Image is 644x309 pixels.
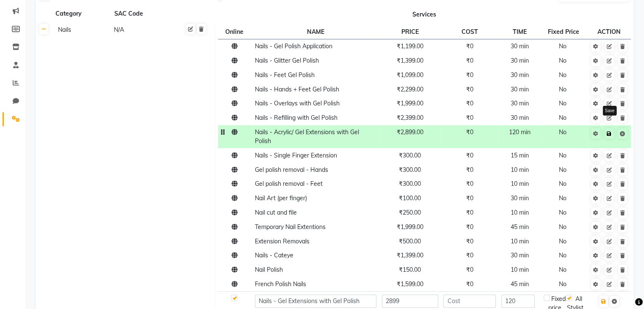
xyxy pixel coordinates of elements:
span: Nails - Feet Gel Polish [255,71,315,79]
span: ₹1,999.00 [397,223,423,231]
span: ₹0 [466,266,473,273]
th: Online [218,25,252,39]
span: 30 min [511,99,529,107]
span: Temporary Nail Extentions [255,223,326,231]
th: COST [441,25,499,39]
span: ₹0 [466,280,473,288]
span: 30 min [511,194,529,202]
span: Nails - Glitter Gel Polish [255,57,319,64]
span: ₹0 [466,128,473,136]
div: Nails [55,25,110,35]
th: PRICE [379,25,441,39]
span: 10 min [511,209,529,216]
span: ₹0 [466,71,473,79]
span: ₹2,399.00 [397,114,423,121]
span: ₹0 [466,223,473,231]
span: ₹0 [466,251,473,259]
span: Gel polish removal - Feet [255,180,323,188]
span: 15 min [511,152,529,159]
span: 30 min [511,251,529,259]
span: No [559,180,567,188]
span: 10 min [511,266,529,273]
span: 10 min [511,166,529,174]
span: 45 min [511,223,529,231]
span: 120 min [509,128,531,136]
span: ₹1,599.00 [397,280,423,288]
span: 30 min [511,86,529,93]
span: ₹150.00 [399,266,421,273]
input: Price [382,295,438,308]
span: 10 min [511,237,529,245]
span: ₹0 [466,237,473,245]
input: Cost [443,295,496,308]
span: ₹300.00 [399,180,421,188]
span: Nails - Single Finger Extension [255,152,337,159]
span: ₹300.00 [399,166,421,174]
span: Nail Polish [255,266,283,273]
span: ₹0 [466,57,473,64]
span: ₹300.00 [399,152,421,159]
span: ₹0 [466,152,473,159]
th: Fixed Price [541,25,588,39]
span: 30 min [511,57,529,64]
span: 30 min [511,71,529,79]
span: French Polish Nails [255,280,306,288]
span: ₹100.00 [399,194,421,202]
span: No [559,42,567,50]
span: No [559,128,567,136]
span: 30 min [511,42,529,50]
span: No [559,194,567,202]
span: No [559,251,567,259]
span: ₹1,999.00 [397,99,423,107]
span: Nails - Gel Polish Application [255,42,332,50]
span: No [559,223,567,231]
span: No [559,114,567,121]
div: Save [603,106,616,116]
span: 10 min [511,180,529,188]
span: ₹250.00 [399,209,421,216]
span: 30 min [511,114,529,121]
input: Time [501,295,535,308]
span: No [559,266,567,273]
span: ₹500.00 [399,237,421,245]
span: ₹1,199.00 [397,42,423,50]
th: NAME [252,25,379,39]
span: ₹0 [466,99,473,107]
span: No [559,237,567,245]
span: ₹1,399.00 [397,251,423,259]
span: No [559,166,567,174]
span: Nails - Refilling with Gel Polish [255,114,337,121]
th: Services [215,6,633,22]
span: ₹0 [466,209,473,216]
span: ₹0 [466,194,473,202]
span: ₹0 [466,166,473,174]
span: ₹2,299.00 [397,86,423,93]
th: ACTION [588,25,631,39]
span: ₹0 [466,180,473,188]
span: Nail Art (per finger) [255,194,307,202]
span: ₹1,399.00 [397,57,423,64]
th: TIME [499,25,541,39]
span: ₹1,099.00 [397,71,423,79]
span: ₹0 [466,114,473,121]
span: Nails - Cateye [255,251,293,259]
span: ₹0 [466,42,473,50]
input: Service [255,295,376,308]
span: No [559,57,567,64]
div: Category [55,8,110,19]
span: No [559,280,567,288]
div: SAC Code [113,8,169,19]
span: No [559,209,567,216]
span: Extension Removals [255,237,310,245]
span: Nails - Hands + Feet Gel Polish [255,86,339,93]
span: 45 min [511,280,529,288]
span: Nail cut and file [255,209,297,216]
span: No [559,86,567,93]
span: No [559,71,567,79]
span: Nails - Acrylic/ Gel Extensions with Gel Polish [255,128,359,145]
span: ₹0 [466,86,473,93]
span: Gel polish removal - Hands [255,166,328,174]
span: No [559,99,567,107]
span: ₹2,899.00 [397,128,423,136]
span: Nails - Overlays with Gel Polish [255,99,340,107]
